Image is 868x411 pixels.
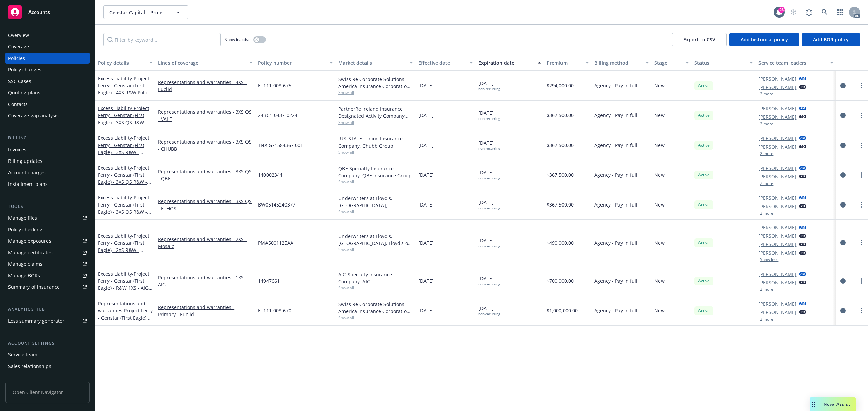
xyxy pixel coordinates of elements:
[778,7,785,13] div: 23
[8,224,42,235] div: Policy checking
[338,233,413,247] div: Underwriters at Lloyd's, [GEOGRAPHIC_DATA], Lloyd's of [GEOGRAPHIC_DATA], Mosaic Americas Insuran...
[758,241,796,248] a: [PERSON_NAME]
[338,301,413,315] div: Swiss Re Corporate Solutions America Insurance Corporation, [GEOGRAPHIC_DATA] Re, Euclid Financial
[98,75,151,103] a: Excess Liability
[5,3,90,22] a: Accounts
[5,361,90,372] a: Sales relationships
[760,181,773,186] button: 2 more
[802,33,860,46] button: Add BOR policy
[729,33,799,46] button: Add historical policy
[594,201,637,208] span: Agency - Pay in full
[5,144,90,155] a: Invoices
[338,105,413,120] div: PartnerRe Ireland Insurance Designated Activity Company, Partner Reinsurance Europe SE, VALE Insu...
[98,307,153,335] span: - Project Ferry - Genstar (First Eagle) - Primary R&W - Euclid ([DATE])
[8,259,42,269] div: Manage claims
[158,236,253,250] a: Representations and warranties - 2XS - Mosaic
[5,87,90,98] a: Quoting plans
[758,203,796,210] a: [PERSON_NAME]
[338,247,413,253] span: Show all
[338,195,413,209] div: Underwriters at Lloyd's, [GEOGRAPHIC_DATA], [PERSON_NAME] of [GEOGRAPHIC_DATA], Ethos Specialty
[8,179,48,190] div: Installment plans
[476,55,544,71] button: Expiration date
[8,213,37,223] div: Manage files
[839,141,847,149] a: circleInformation
[98,135,149,163] a: Excess Liability
[155,55,255,71] button: Lines of coverage
[478,176,500,180] div: non-recurring
[5,224,90,235] a: Policy checking
[810,397,818,411] div: Drag to move
[478,244,500,248] div: non-recurring
[158,59,245,66] div: Lines of coverage
[478,282,500,286] div: non-recurring
[8,270,40,281] div: Manage BORs
[818,5,831,19] a: Search
[336,55,416,71] button: Market details
[857,307,865,315] a: more
[839,307,847,315] a: circleInformation
[8,372,47,383] div: Related accounts
[8,99,28,110] div: Contacts
[338,179,413,185] span: Show all
[478,116,500,121] div: non-recurring
[98,165,149,192] a: Excess Liability
[857,82,865,90] a: more
[8,30,29,41] div: Overview
[478,237,500,248] span: [DATE]
[758,279,796,286] a: [PERSON_NAME]
[28,9,50,15] span: Accounts
[5,236,90,246] span: Manage exposures
[594,82,637,89] span: Agency - Pay in full
[654,112,665,119] span: New
[5,41,90,52] a: Coverage
[592,55,652,71] button: Billing method
[5,372,90,383] a: Related accounts
[8,349,37,360] div: Service team
[8,316,64,326] div: Loss summary generator
[697,172,711,178] span: Active
[258,277,280,284] span: 14947661
[594,239,637,246] span: Agency - Pay in full
[697,112,711,118] span: Active
[547,307,578,314] span: $1,000,000.00
[5,76,90,87] a: SSC Cases
[5,203,90,210] div: Tools
[98,233,149,260] a: Excess Liability
[5,135,90,142] div: Billing
[758,300,796,307] a: [PERSON_NAME]
[5,167,90,178] a: Account charges
[478,109,500,121] span: [DATE]
[418,112,434,119] span: [DATE]
[258,59,325,66] div: Policy number
[654,201,665,208] span: New
[697,202,711,208] span: Active
[478,87,500,91] div: non-recurring
[654,239,665,246] span: New
[8,167,46,178] div: Account charges
[338,209,413,215] span: Show all
[418,82,434,89] span: [DATE]
[758,224,796,231] a: [PERSON_NAME]
[338,165,413,179] div: QBE Specialty Insurance Company, QBE Insurance Group
[8,53,25,64] div: Policies
[5,53,90,64] a: Policies
[547,82,574,89] span: $294,000.00
[810,397,856,411] button: Nova Assist
[98,59,145,66] div: Policy details
[5,179,90,190] a: Installment plans
[109,9,168,16] span: Genstar Capital – Project Ferry
[839,277,847,285] a: circleInformation
[594,142,637,149] span: Agency - Pay in full
[98,105,149,133] a: Excess Liability
[758,194,796,201] a: [PERSON_NAME]
[654,277,665,284] span: New
[652,55,692,71] button: Stage
[697,240,711,246] span: Active
[758,113,796,121] a: [PERSON_NAME]
[8,110,59,121] div: Coverage gap analysis
[8,361,51,372] div: Sales relationships
[547,171,574,178] span: $367,500.00
[98,271,149,298] a: Excess Liability
[758,135,796,142] a: [PERSON_NAME]
[418,307,434,314] span: [DATE]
